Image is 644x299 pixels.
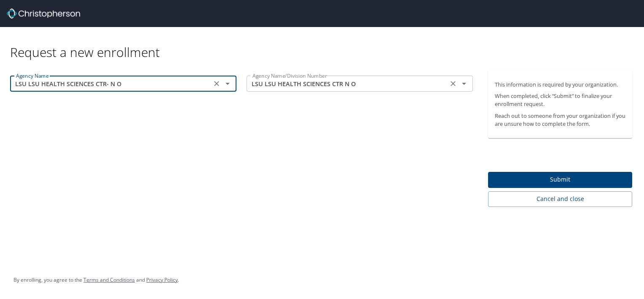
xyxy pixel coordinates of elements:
button: Open [458,78,470,90]
div: By enrolling, you agree to the and . [13,269,179,291]
p: Reach out to someone from your organization if you are unsure how to complete the form. [495,112,625,128]
button: Open [222,78,233,90]
button: Submit [488,172,632,188]
button: Clear [211,78,223,90]
div: Request a new enrollment [10,27,639,60]
a: Privacy Policy [146,276,178,283]
button: Clear [447,78,459,90]
a: Terms and Conditions [83,276,135,283]
span: Submit [495,174,625,185]
img: cbt logo [7,8,80,19]
p: When completed, click “Submit” to finalize your enrollment request. [495,92,625,108]
p: This information is required by your organization. [495,81,625,89]
button: Cancel and close [488,191,632,207]
span: Cancel and close [495,194,625,204]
